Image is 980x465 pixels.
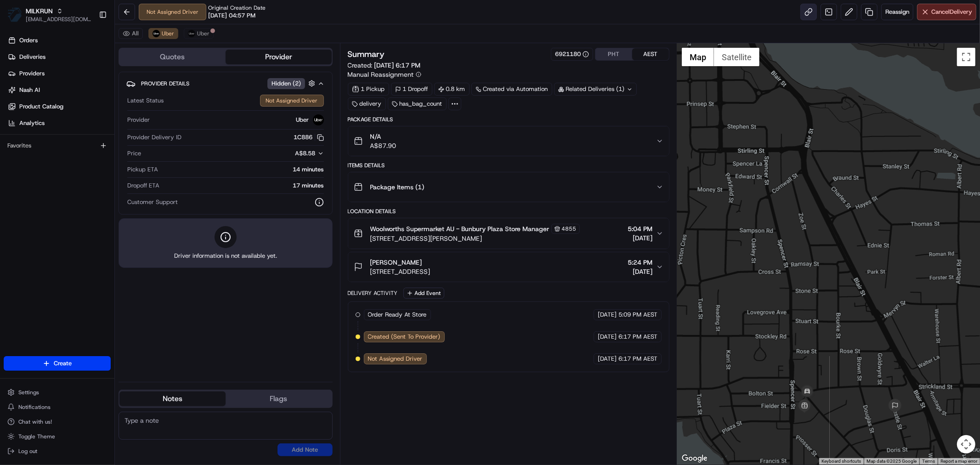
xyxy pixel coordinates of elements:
[127,198,178,206] span: Customer Support
[153,30,160,37] img: uber-new-logo.jpeg
[403,288,444,299] button: Add Event
[188,30,195,37] img: uber-new-logo.jpeg
[162,165,324,174] div: 14 minutes
[243,149,324,158] button: A$8.58
[714,48,759,66] button: Show satellite imagery
[931,8,972,16] span: Cancel Delivery
[598,311,617,319] span: [DATE]
[197,30,210,37] span: Uber
[4,50,114,64] a: Deliveries
[127,96,164,105] span: Latest Status
[370,132,397,141] span: N/A
[348,50,385,58] h3: Summary
[4,33,114,48] a: Orders
[26,6,53,16] span: MILKRUN
[391,83,432,96] div: 1 Dropoff
[370,224,549,233] span: Woolworths Supermarket AU - Bunbury Plaza Store Manager
[554,83,637,96] div: Related Deliveries (1)
[19,53,45,61] span: Deliveries
[313,114,324,125] img: uber-new-logo.jpeg
[348,61,421,70] span: Created:
[348,218,669,249] button: Woolworths Supermarket AU - Bunbury Plaza Store Manager4855[STREET_ADDRESS][PERSON_NAME]5:04 PM[D...
[940,459,977,464] a: Report a map error
[555,50,589,58] div: 6921180
[388,97,447,110] div: has_bag_count
[680,453,710,465] img: Google
[628,258,652,267] span: 5:24 PM
[127,165,158,174] span: Pickup ETA
[4,99,114,114] a: Product Catalog
[374,61,421,69] span: [DATE] 6:17 PM
[226,50,332,64] button: Provider
[162,30,174,37] span: Uber
[127,133,181,142] span: Provider Delivery ID
[18,403,51,411] span: Notifications
[628,224,652,233] span: 5:04 PM
[881,4,913,20] button: Reassign
[295,149,316,157] span: A$8.58
[294,133,324,142] button: 1C886
[348,252,669,282] button: [PERSON_NAME][STREET_ADDRESS]5:24 PM[DATE]
[148,28,178,39] button: Uber
[348,70,414,79] span: Manual Reassignment
[368,311,427,319] span: Order Ready At Store
[119,50,226,64] button: Quotes
[595,48,632,60] button: PHT
[4,4,95,26] button: MILKRUNMILKRUN[EMAIL_ADDRESS][DOMAIN_NAME]
[348,208,669,215] div: Location Details
[348,172,669,202] button: Package Items (1)
[680,453,710,465] a: Open this area in Google Maps (opens a new window)
[18,418,52,425] span: Chat with us!
[4,356,111,371] button: Create
[598,333,617,341] span: [DATE]
[267,78,317,89] button: Hidden (2)
[7,7,22,22] img: MILKRUN
[272,79,301,88] span: Hidden ( 2 )
[141,80,189,87] span: Provider Details
[4,116,114,130] a: Analytics
[226,391,332,406] button: Flags
[127,149,141,158] span: Price
[19,119,45,127] span: Analytics
[127,181,159,190] span: Dropoff ETA
[628,233,652,243] span: [DATE]
[917,4,976,20] button: CancelDelivery
[4,415,111,428] button: Chat with us!
[368,355,423,363] span: Not Assigned Driver
[208,11,255,20] span: [DATE] 04:57 PM
[618,355,657,363] span: 6:17 PM AEST
[370,182,425,192] span: Package Items ( 1 )
[174,252,277,260] span: Driver information is not available yet.
[632,48,669,60] button: AEST
[4,430,111,443] button: Toggle Theme
[682,48,714,66] button: Show street map
[18,433,55,440] span: Toggle Theme
[957,48,975,66] button: Toggle fullscreen view
[4,138,111,153] div: Favorites
[296,116,309,124] span: Uber
[26,16,91,23] button: [EMAIL_ADDRESS][DOMAIN_NAME]
[4,66,114,81] a: Providers
[127,116,150,124] span: Provider
[348,126,669,156] button: N/AA$87.90
[821,458,861,465] button: Keyboard shortcuts
[348,289,398,297] div: Delivery Activity
[922,459,935,464] a: Terms (opens in new tab)
[867,459,917,464] span: Map data ©2025 Google
[19,102,63,111] span: Product Catalog
[370,267,431,276] span: [STREET_ADDRESS]
[19,86,40,94] span: Nash AI
[370,234,580,243] span: [STREET_ADDRESS][PERSON_NAME]
[348,70,421,79] button: Manual Reassignment
[598,355,617,363] span: [DATE]
[4,445,111,458] button: Log out
[888,399,902,414] div: 2
[348,97,386,110] div: delivery
[19,36,38,45] span: Orders
[618,311,657,319] span: 5:09 PM AEST
[119,391,226,406] button: Notes
[54,359,72,368] span: Create
[368,333,441,341] span: Created (Sent To Provider)
[471,83,552,96] div: Created via Automation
